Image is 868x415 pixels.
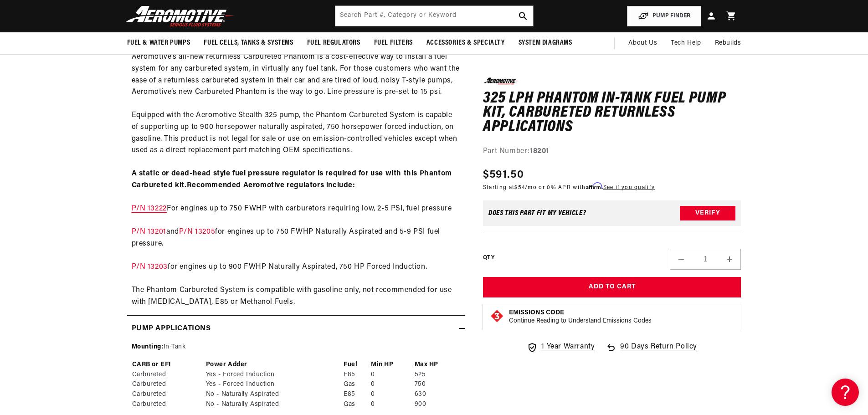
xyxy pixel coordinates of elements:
[197,32,300,54] summary: Fuel Cells, Tanks & Systems
[205,379,343,389] td: Yes - Forced Induction
[132,228,166,236] a: P/N 13201
[127,28,465,308] div: Aeromotive’s all-new returnless Carbureted Phantom is a cost-effective way to install a fuel syst...
[205,389,343,400] td: No - Naturally Aspirated
[530,148,549,155] strong: 18201
[127,316,465,342] summary: Pump Applications
[628,40,657,46] span: About Us
[483,91,741,134] h1: 325 LPH Phantom In-Tank Fuel Pump Kit, Carbureted Returnless Applications
[132,400,205,410] td: Carbureted
[300,32,367,54] summary: Fuel Regulators
[343,370,370,380] td: E85
[343,400,370,410] td: Gas
[414,379,460,389] td: 750
[488,210,586,217] div: Does This part fit My vehicle?
[414,360,460,370] th: Max HP
[483,183,655,191] p: Starting at /mo or 0% APR with .
[603,184,655,190] a: See if you qualify - Learn more about Affirm Financing (opens in modal)
[414,370,460,380] td: 525
[187,182,355,189] strong: Recommended Aeromotive regulators include:
[426,38,505,48] span: Accessories & Specialty
[483,277,741,297] button: Add to Cart
[620,341,697,362] span: 90 Days Return Policy
[664,32,708,54] summary: Tech Help
[132,360,205,370] th: CARB or EFI
[370,389,414,400] td: 0
[132,170,452,189] strong: A static or dead-head style fuel pressure regulator is required for use with this Phantom Carbure...
[680,206,735,220] button: Verify
[127,38,190,48] span: Fuel & Water Pumps
[621,32,664,54] a: About Us
[509,309,564,316] strong: Emissions Code
[343,389,370,400] td: E85
[370,379,414,389] td: 0
[343,379,370,389] td: Gas
[527,341,595,353] a: 1 Year Warranty
[367,32,420,54] summary: Fuel Filters
[483,146,741,158] div: Part Number:
[335,6,533,26] input: Search by Part Number, Category or Keyword
[509,309,652,325] button: Emissions CodeContinue Reading to Understand Emissions Codes
[132,205,167,212] a: P/N 13222
[509,317,652,325] p: Continue Reading to Understand Emissions Codes
[307,38,360,48] span: Fuel Regulators
[205,360,343,370] th: Power Adder
[179,228,215,236] a: P/N 13205
[374,38,413,48] span: Fuel Filters
[627,6,701,26] button: PUMP FINDER
[132,370,205,380] td: Carbureted
[370,370,414,380] td: 0
[414,400,460,410] td: 900
[205,400,343,410] td: No - Naturally Aspirated
[414,389,460,400] td: 630
[512,32,579,54] summary: System Diagrams
[370,360,414,370] th: Min HP
[715,38,741,48] span: Rebuilds
[343,360,370,370] th: Fuel
[606,341,697,362] a: 90 Days Return Policy
[513,6,533,26] button: search button
[370,400,414,410] td: 0
[120,32,197,54] summary: Fuel & Water Pumps
[132,323,211,335] h2: Pump Applications
[519,38,572,48] span: System Diagrams
[541,341,595,353] span: 1 Year Warranty
[205,370,343,380] td: Yes - Forced Induction
[132,263,168,271] a: P/N 13203
[132,343,164,350] span: Mounting:
[420,32,512,54] summary: Accessories & Specialty
[483,166,524,183] span: $591.50
[490,309,504,323] img: Emissions code
[586,182,602,189] span: Affirm
[132,379,205,389] td: Carbureted
[483,254,494,262] label: QTY
[123,5,237,27] img: Aeromotive
[514,184,525,190] span: $54
[132,389,205,400] td: Carbureted
[164,343,186,350] span: In-Tank
[204,38,293,48] span: Fuel Cells, Tanks & Systems
[671,38,701,48] span: Tech Help
[708,32,748,54] summary: Rebuilds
